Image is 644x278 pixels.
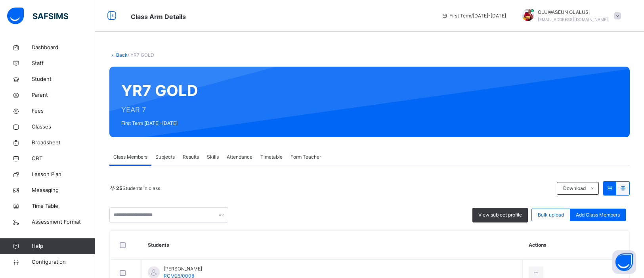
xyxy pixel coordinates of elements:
span: Messaging [32,186,95,194]
span: Add Class Members [576,211,620,219]
span: session/term information [441,12,506,19]
span: Class Arm Details [131,13,186,21]
a: Back [116,52,128,58]
span: Class Members [113,153,147,161]
b: 25 [116,185,122,191]
span: Skills [207,153,219,161]
span: Timetable [260,153,283,161]
span: Student [32,75,95,83]
span: Form Teacher [290,153,321,161]
span: CBT [32,155,95,163]
th: Students [142,231,523,260]
span: Fees [32,107,95,115]
button: Open asap [612,250,636,274]
span: / YR7 GOLD [128,52,154,58]
span: [EMAIL_ADDRESS][DOMAIN_NAME] [538,17,608,22]
span: Broadsheet [32,139,95,147]
span: Lesson Plan [32,171,95,178]
span: Assessment Format [32,218,95,226]
span: Results [183,153,199,161]
span: View subject profile [478,211,522,219]
th: Actions [523,231,629,260]
span: Bulk upload [538,211,564,219]
span: Attendance [227,153,252,161]
span: Dashboard [32,44,95,52]
span: Time Table [32,202,95,210]
span: Parent [32,91,95,99]
span: Subjects [155,153,175,161]
span: Students in class [116,185,160,192]
span: Classes [32,123,95,131]
span: OLUWASEUN OLALUSI [538,9,608,16]
span: Download [563,185,586,192]
span: [PERSON_NAME] [164,265,202,272]
span: Help [32,242,95,250]
span: Configuration [32,258,95,266]
img: safsims [7,8,68,24]
div: OLUWASEUNOLALUSI [514,9,625,23]
span: Staff [32,59,95,67]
